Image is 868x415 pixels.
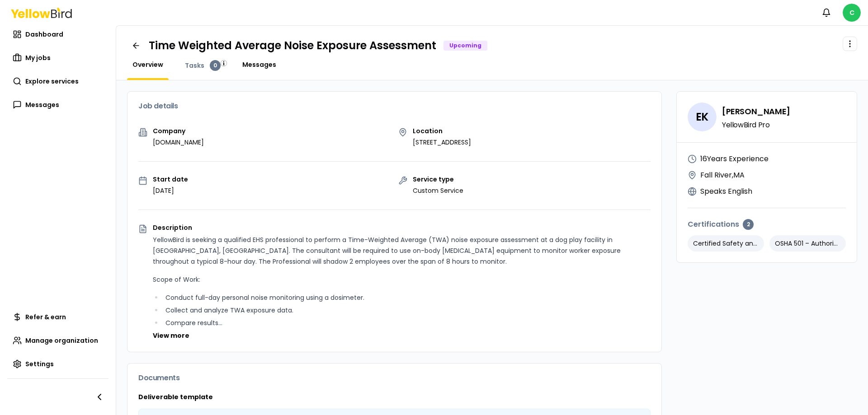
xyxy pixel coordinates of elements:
a: Overview [127,60,169,69]
a: My jobs [7,49,108,67]
a: Settings [7,355,108,373]
li: Conduct full-day personal noise monitoring using a dosimeter. [163,292,651,303]
h4: Certifications [688,219,846,230]
a: Messages [237,60,282,69]
p: YellowBird is seeking a qualified EHS professional to perform a Time-Weighted Average (TWA) noise... [153,234,651,267]
div: 2 [743,219,754,230]
div: Upcoming [443,41,487,51]
p: Company [153,128,204,134]
span: Settings [25,359,54,368]
span: Messages [25,100,59,109]
li: Compare results... [163,317,651,328]
h1: Time Weighted Average Noise Exposure Assessment [149,38,436,53]
span: Tasks [185,61,204,70]
button: View more [153,331,189,340]
a: Tasks0 [179,60,226,71]
a: Messages [7,96,108,114]
span: Documents [138,373,179,383]
a: Refer & earn [7,308,108,326]
p: [DATE] [153,186,188,195]
p: OSHA 501 – Authorized Outreach Instructor for General Industry [769,235,846,252]
span: Overview [132,60,163,69]
p: Start date [153,176,188,182]
span: Manage organization [25,336,98,345]
a: Dashboard [7,25,108,43]
p: Scope of Work: [153,274,651,285]
span: Explore services [25,77,79,86]
p: [DOMAIN_NAME] [153,138,204,147]
p: Speaks English [700,186,752,197]
li: Collect and analyze TWA exposure data. [163,305,651,316]
a: Explore services [7,72,108,90]
span: My jobs [25,53,51,62]
p: Location [413,128,471,134]
h4: [PERSON_NAME] [722,105,790,118]
div: 0 [210,60,221,71]
span: Dashboard [25,30,63,39]
span: EK [688,103,717,131]
h3: Deliverable template [138,392,651,401]
p: Description [153,224,651,231]
p: Custom Service [413,186,463,195]
p: Service type [413,176,463,182]
span: Refer & earn [25,312,66,322]
h3: Job details [138,103,651,110]
a: Manage organization [7,331,108,350]
p: Certified Safety and Health Official (CSHO) for General Industry [688,235,764,252]
span: C [843,4,861,22]
p: Fall River , MA [700,170,745,181]
p: 16 Years Experience [700,154,769,164]
p: [STREET_ADDRESS] [413,138,471,147]
p: YellowBird Pro [722,121,790,129]
span: Messages [242,60,276,69]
